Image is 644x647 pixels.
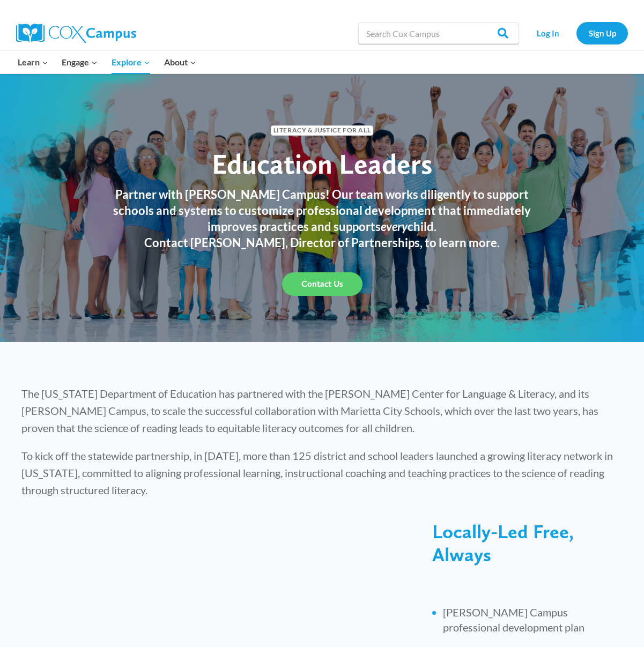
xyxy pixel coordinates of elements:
span: Literacy & Justice for All [271,125,373,136]
h3: Contact [PERSON_NAME], Director of Partnerships, to learn more. [102,235,542,251]
em: every [381,219,408,234]
span: Education Leaders [212,147,432,181]
span: Learn [18,55,48,69]
p: To kick off the statewide partnership, in [DATE], more than 125 district and school leaders launc... [21,447,623,499]
h3: Partner with [PERSON_NAME] Campus! Our team works diligently to support schools and systems to cu... [102,187,542,235]
p: The [US_STATE] Department of Education has partnered with the [PERSON_NAME] Center for Language &... [21,385,623,436]
img: Cox Campus [16,24,136,43]
span: Engage [62,55,98,69]
span: Explore [112,55,150,69]
input: Search Cox Campus [358,23,519,44]
a: Contact Us [282,272,362,296]
span: About [164,55,196,69]
li: [PERSON_NAME] Campus professional development plan [443,605,616,635]
a: Log In [524,22,571,44]
span: Locally-Led Free, Always [432,520,574,566]
nav: Primary Navigation [11,51,203,73]
a: Sign Up [576,22,628,44]
span: Contact Us [301,279,343,289]
nav: Secondary Navigation [524,22,628,44]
